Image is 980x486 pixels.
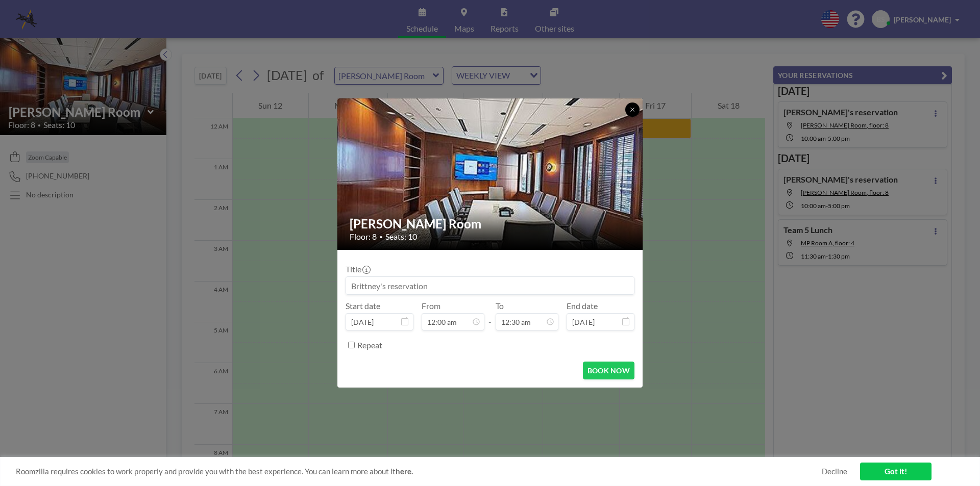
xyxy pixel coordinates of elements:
[567,301,598,311] label: End date
[346,301,380,311] label: Start date
[337,13,644,335] img: 537.jpg
[346,264,370,274] label: Title
[350,216,631,232] h2: [PERSON_NAME] Room
[379,233,383,241] span: •
[583,362,634,379] button: BOOK NOW
[488,304,492,327] span: -
[357,340,382,350] label: Repeat
[346,277,634,294] input: Brittney's reservation
[385,232,417,242] span: Seats: 10
[350,232,377,242] span: Floor: 8
[860,463,932,480] a: Got it!
[16,467,822,476] span: Roomzilla requires cookies to work properly and provide you with the best experience. You can lea...
[422,301,440,311] label: From
[822,467,847,476] a: Decline
[496,301,504,311] label: To
[396,467,413,476] a: here.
